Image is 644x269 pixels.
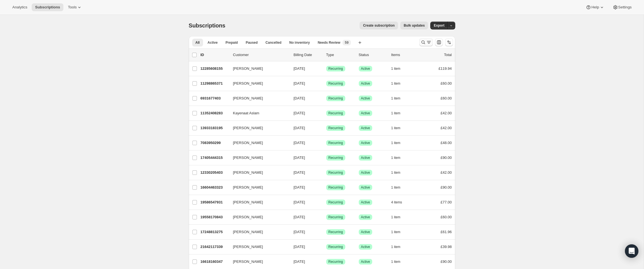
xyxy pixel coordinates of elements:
[233,185,263,190] span: [PERSON_NAME]
[201,155,229,161] p: 17405444315
[391,139,407,147] button: 1 item
[294,245,305,249] span: [DATE]
[294,230,305,234] span: [DATE]
[12,5,27,10] span: Analytics
[363,23,395,28] span: Create subscription
[233,81,263,86] span: [PERSON_NAME]
[230,94,286,103] button: [PERSON_NAME]
[391,141,401,145] span: 1 item
[294,259,305,264] span: [DATE]
[294,81,305,85] span: [DATE]
[201,125,229,131] p: 13933183195
[609,3,635,11] button: Settings
[201,109,452,117] div: 11352408283Kayenaat Aslam[DATE]SuccessRecurringSuccessActive1 item£42.00
[359,52,387,58] p: Status
[233,110,259,116] span: Kayenaat Aslam
[361,170,370,175] span: Active
[391,154,407,162] button: 1 item
[233,66,263,71] span: [PERSON_NAME]
[294,66,305,71] span: [DATE]
[591,5,599,10] span: Help
[328,96,343,101] span: Recurring
[233,214,263,220] span: [PERSON_NAME]
[196,40,200,45] span: All
[294,96,305,100] span: [DATE]
[391,65,407,73] button: 1 item
[233,229,263,235] span: [PERSON_NAME]
[32,3,63,11] button: Subscriptions
[391,213,407,221] button: 1 item
[201,259,229,265] p: 16618160347
[391,245,401,249] span: 1 item
[391,109,407,117] button: 1 item
[441,230,452,234] span: £61.96
[361,185,370,190] span: Active
[246,40,258,45] span: Paused
[391,81,401,86] span: 1 item
[328,259,343,264] span: Recurring
[201,140,229,146] p: 7083950299
[233,170,263,175] span: [PERSON_NAME]
[391,259,401,264] span: 1 item
[444,52,452,58] p: Total
[355,39,364,47] button: Create new view
[201,80,452,87] div: 11298865371[PERSON_NAME][DATE]SuccessRecurringSuccessActive1 item£60.00
[65,3,86,11] button: Tools
[391,215,401,219] span: 1 item
[230,64,286,73] button: [PERSON_NAME]
[439,66,452,71] span: £119.94
[361,66,370,71] span: Active
[441,111,452,115] span: £42.00
[68,5,77,10] span: Tools
[441,170,452,175] span: £42.00
[361,126,370,130] span: Active
[441,185,452,189] span: £90.00
[230,138,286,147] button: [PERSON_NAME]
[230,228,286,236] button: [PERSON_NAME]
[400,22,428,29] button: Bulk updates
[201,110,229,116] p: 11352408283
[226,40,238,45] span: Prepaid
[233,259,263,265] span: [PERSON_NAME]
[201,81,229,86] p: 11298865371
[361,111,370,115] span: Active
[201,52,229,58] p: ID
[328,200,343,205] span: Recurring
[201,228,452,236] div: 17248813275[PERSON_NAME][DATE]SuccessRecurringSuccessActive1 item£61.96
[391,228,407,236] button: 1 item
[361,259,370,264] span: Active
[294,185,305,189] span: [DATE]
[441,245,452,249] span: £39.98
[230,109,286,118] button: Kayenaat Aslam
[230,79,286,88] button: [PERSON_NAME]
[233,52,289,58] p: Customer
[391,198,408,206] button: 4 items
[328,66,343,71] span: Recurring
[391,80,407,87] button: 1 item
[361,96,370,101] span: Active
[361,230,370,234] span: Active
[441,96,452,100] span: £60.00
[201,213,452,221] div: 19558170843[PERSON_NAME][DATE]SuccessRecurringSuccessActive1 item£60.00
[391,170,401,175] span: 1 item
[328,230,343,234] span: Recurring
[328,81,343,86] span: Recurring
[294,111,305,115] span: [DATE]
[391,126,401,130] span: 1 item
[441,259,452,264] span: £90.00
[618,5,632,10] span: Settings
[328,156,343,160] span: Recurring
[361,81,370,86] span: Active
[201,214,229,220] p: 19558170843
[391,66,401,71] span: 1 item
[294,52,322,58] p: Billing Date
[391,184,407,191] button: 1 item
[326,52,354,58] div: Type
[201,229,229,235] p: 17248813275
[391,94,407,102] button: 1 item
[441,126,452,130] span: £42.00
[318,40,341,45] span: Needs Review
[361,141,370,145] span: Active
[391,124,407,132] button: 1 item
[625,244,638,258] div: Open Intercom Messenger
